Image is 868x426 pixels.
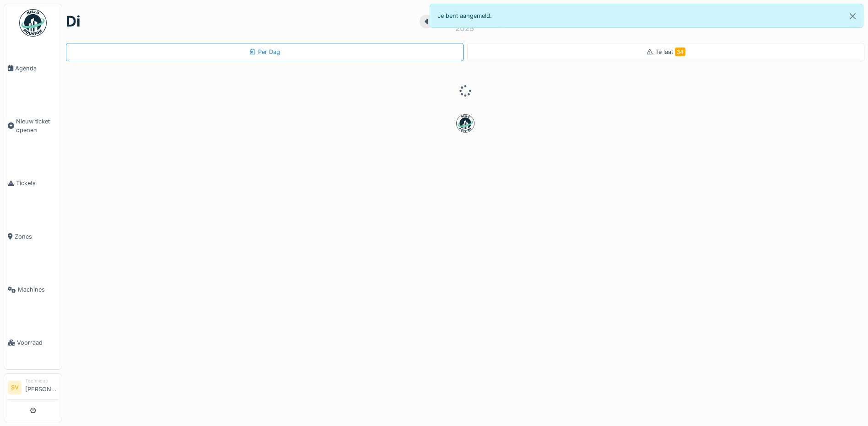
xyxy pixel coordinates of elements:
a: Machines [4,263,62,316]
div: Per Dag [249,48,280,56]
img: Badge_color-CXgf-gQk.svg [19,9,47,37]
li: SV [8,381,22,394]
a: Agenda [4,42,62,95]
a: SV Technicus[PERSON_NAME] [8,378,58,399]
span: 34 [675,48,685,56]
a: Tickets [4,157,62,210]
span: Zones [15,232,58,241]
a: Voorraad [4,316,62,369]
h1: di [66,13,81,30]
div: Technicus [25,378,58,384]
span: Te laat [655,48,685,55]
div: Je bent aangemeld. [430,4,864,28]
img: badge-BVDL4wpA.svg [456,114,474,133]
a: Zones [4,210,62,263]
button: Close [842,4,863,28]
span: Voorraad [17,338,58,347]
span: Nieuw ticket openen [16,117,58,134]
li: [PERSON_NAME] [25,378,58,397]
span: Agenda [15,64,58,73]
span: Machines [18,285,58,294]
div: 2025 [455,23,474,34]
span: Tickets [16,179,58,187]
a: Nieuw ticket openen [4,95,62,157]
